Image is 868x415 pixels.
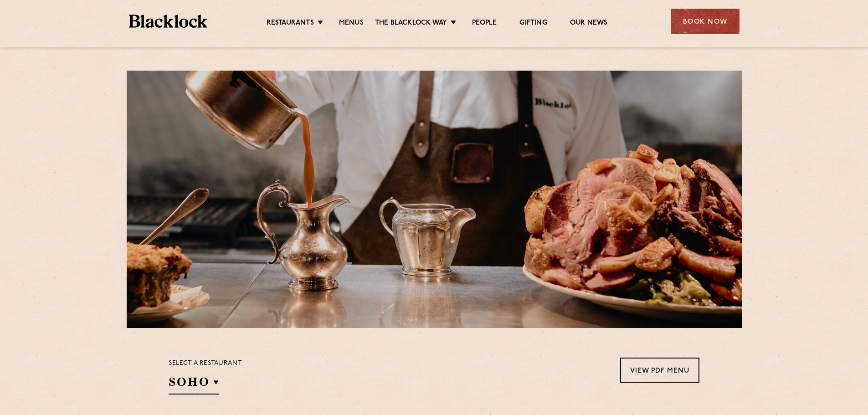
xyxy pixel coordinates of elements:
a: Menus [339,19,364,29]
a: Gifting [519,19,547,29]
a: The Blacklock Way [375,19,447,29]
p: Select a restaurant [169,358,242,369]
a: View PDF Menu [620,358,699,383]
a: People [472,19,497,29]
div: Book Now [671,9,740,34]
a: Restaurants [267,19,314,29]
img: BL_Textured_Logo-footer-cropped.svg [129,15,208,28]
a: Our News [570,19,608,29]
h2: SOHO [169,374,219,395]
